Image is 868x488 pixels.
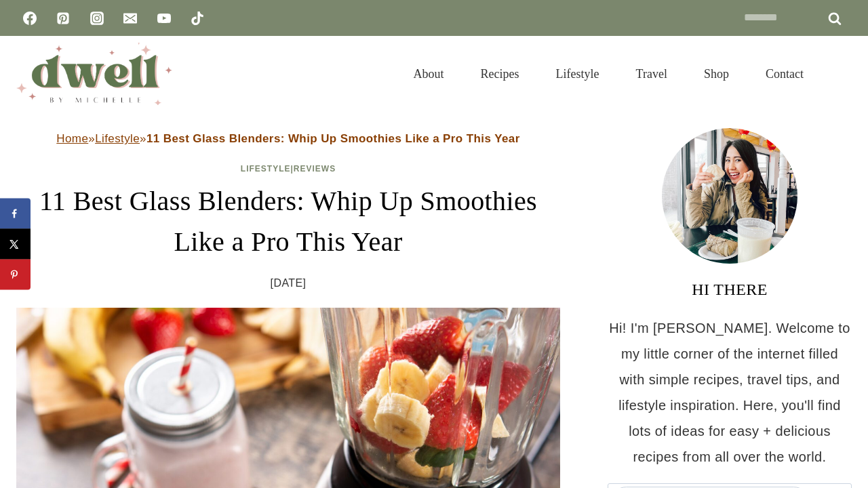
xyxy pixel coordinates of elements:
[146,132,520,145] strong: 11 Best Glass Blenders: Whip Up Smoothies Like a Pro This Year
[151,5,178,32] a: YouTube
[56,132,519,145] span: » »
[462,50,538,98] a: Recipes
[95,132,140,145] a: Lifestyle
[618,50,686,98] a: Travel
[16,181,560,262] h1: 11 Best Glass Blenders: Whip Up Smoothies Like a Pro This Year
[829,62,852,85] button: View Search Form
[117,5,144,32] a: Email
[395,50,462,98] a: About
[271,273,307,293] time: [DATE]
[608,315,852,470] p: Hi! I'm [PERSON_NAME]. Welcome to my little corner of the internet filled with simple recipes, tr...
[184,5,211,32] a: TikTok
[686,50,747,98] a: Shop
[294,164,336,174] a: Reviews
[56,132,88,145] a: Home
[395,50,822,98] nav: Primary Navigation
[50,5,77,32] a: Pinterest
[16,5,43,32] a: Facebook
[16,43,172,105] img: DWELL by michelle
[747,50,822,98] a: Contact
[241,164,336,174] span: |
[83,5,111,32] a: Instagram
[608,277,852,302] h3: HI THERE
[538,50,618,98] a: Lifestyle
[241,164,291,174] a: Lifestyle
